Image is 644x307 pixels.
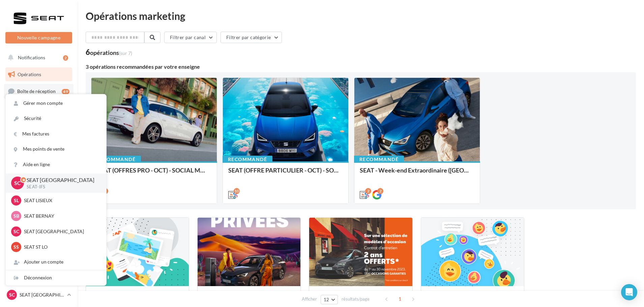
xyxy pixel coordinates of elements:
div: Ajouter un compte [6,254,106,270]
div: opérations [90,50,132,56]
p: SEAT BERNAY [24,213,98,219]
p: SEAT LISIEUX [24,197,98,204]
div: 10 [234,188,240,194]
a: Boîte de réception49 [4,84,74,98]
div: 2 [377,188,383,194]
a: Opérations [4,67,74,82]
a: SC SEAT [GEOGRAPHIC_DATA] [5,288,72,301]
div: 3 opérations recommandées par votre enseigne [86,64,636,69]
div: SEAT - Week-end Extraordinaire ([GEOGRAPHIC_DATA]) - OCTOBRE [360,167,474,180]
span: SL [14,197,19,204]
button: 12 [321,295,338,304]
div: 2 [63,55,68,61]
a: Gérer mon compte [6,96,106,111]
div: 2 [365,188,371,194]
div: 49 [62,89,69,94]
span: 1 [394,294,405,304]
span: Boîte de réception [17,88,56,94]
a: Campagnes [4,118,74,132]
div: Recommandé [91,156,141,163]
a: Calendrier [4,168,74,183]
span: SC [9,291,15,298]
span: Notifications [18,55,45,60]
span: Opérations [18,71,41,77]
a: Aide en ligne [6,157,106,172]
div: Recommandé [223,156,272,163]
span: résultats/page [342,296,370,302]
span: (sur 7) [119,50,132,56]
span: SS [13,244,19,250]
a: Contacts [4,135,74,149]
div: Opérations marketing [86,11,636,21]
a: PLV et print personnalisable [4,185,74,205]
span: Afficher [302,296,317,302]
button: Notifications 2 [4,51,71,65]
div: Déconnexion [6,270,106,285]
div: Open Intercom Messenger [621,284,637,300]
div: Recommandé [354,156,404,163]
p: SEAT ST LO [24,244,98,250]
p: SEAT-IFS [27,184,95,190]
button: Filtrer par canal [164,32,217,43]
a: Médiathèque [4,152,74,166]
a: Mes factures [6,126,106,142]
span: SC [13,228,19,235]
button: Nouvelle campagne [5,32,72,43]
p: SEAT [GEOGRAPHIC_DATA] [24,228,98,235]
a: Visibilité en ligne [4,101,74,116]
span: 12 [324,297,329,302]
div: SEAT (OFFRES PRO - OCT) - SOCIAL MEDIA [97,167,211,180]
p: SEAT [GEOGRAPHIC_DATA] [27,176,95,184]
div: SEAT (OFFRE PARTICULIER - OCT) - SOCIAL MEDIA [228,167,343,180]
a: Sécurité [6,111,106,126]
button: Filtrer par catégorie [221,32,282,43]
span: SB [13,213,19,219]
span: SC [14,179,21,187]
a: Mes points de vente [6,142,106,157]
a: Campagnes DataOnDemand [4,208,74,227]
p: SEAT [GEOGRAPHIC_DATA] [20,291,64,298]
div: 6 [86,49,132,56]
